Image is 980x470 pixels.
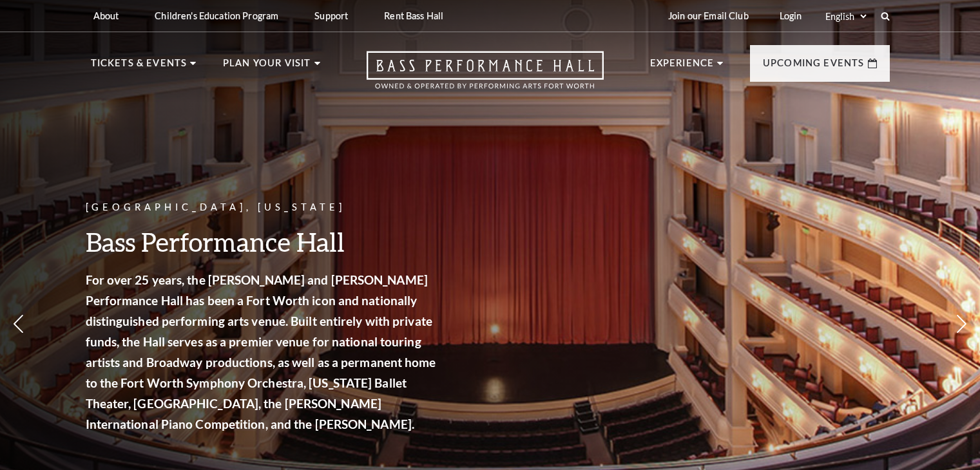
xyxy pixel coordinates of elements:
p: Experience [650,55,715,79]
p: [GEOGRAPHIC_DATA], [US_STATE] [86,200,440,216]
h3: Bass Performance Hall [86,225,440,258]
p: Plan Your Visit [223,55,311,79]
p: Support [314,10,348,21]
select: Select: [823,10,869,23]
p: Rent Bass Hall [384,10,443,21]
p: Tickets & Events [91,55,187,79]
p: Children's Education Program [155,10,278,21]
p: About [93,10,119,21]
p: Upcoming Events [763,55,865,79]
strong: For over 25 years, the [PERSON_NAME] and [PERSON_NAME] Performance Hall has been a Fort Worth ico... [86,272,436,431]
